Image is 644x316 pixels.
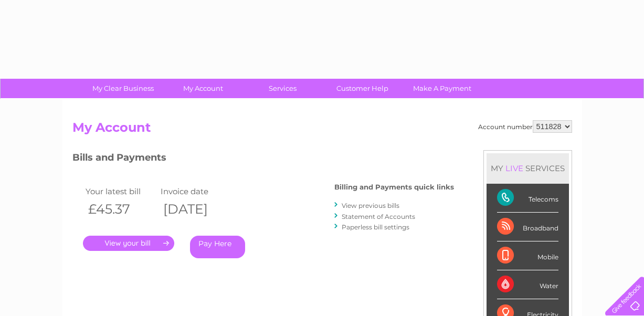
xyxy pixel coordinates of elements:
[190,236,245,258] a: Pay Here
[497,184,558,213] div: Telecoms
[342,223,409,231] a: Paperless bill settings
[158,184,234,198] td: Invoice date
[319,79,406,98] a: Customer Help
[342,202,399,209] a: View previous bills
[80,79,166,98] a: My Clear Business
[497,213,558,241] div: Broadband
[158,198,234,220] th: [DATE]
[497,241,558,270] div: Mobile
[83,184,159,198] td: Your latest bill
[239,79,326,98] a: Services
[478,120,572,133] div: Account number
[399,79,485,98] a: Make A Payment
[72,120,572,140] h2: My Account
[503,163,525,173] div: LIVE
[487,153,569,183] div: MY SERVICES
[160,79,246,98] a: My Account
[83,236,174,251] a: .
[72,150,454,168] h3: Bills and Payments
[497,270,558,299] div: Water
[334,183,454,191] h4: Billing and Payments quick links
[342,213,415,220] a: Statement of Accounts
[83,198,159,220] th: £45.37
